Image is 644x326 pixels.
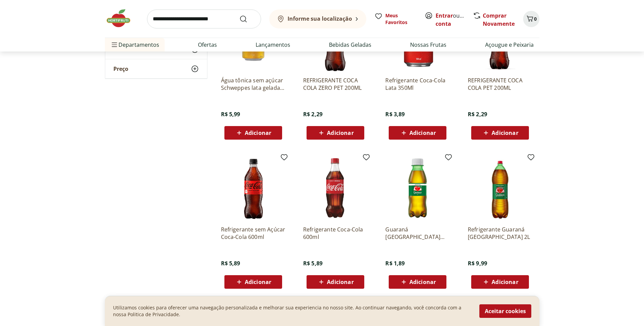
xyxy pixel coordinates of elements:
[269,9,366,28] button: Informe sua localização
[198,41,217,49] a: Ofertas
[534,16,537,22] span: 0
[492,130,518,136] span: Adicionar
[256,41,290,49] a: Lançamentos
[436,12,466,28] span: ou
[385,12,417,26] span: Meus Favoritos
[436,12,473,27] a: Criar conta
[303,226,368,241] a: Refrigerante Coca-Cola 600ml
[385,260,405,267] span: R$ 1,89
[221,156,286,220] img: Refrigerante sem Açúcar Coca-Cola 600ml
[221,110,240,118] span: R$ 5,99
[468,226,532,241] a: Refrigerante Guaraná [GEOGRAPHIC_DATA] 2L
[105,8,139,28] img: Hortifruti
[224,275,282,289] button: Adicionar
[303,156,368,220] img: Refrigerante Coca-Cola 600ml
[485,41,534,49] a: Açougue e Peixaria
[303,110,323,118] span: R$ 2,29
[303,77,368,91] a: REFRIGERANTE COCA COLA ZERO PET 200ML
[245,279,271,285] span: Adicionar
[221,260,240,267] span: R$ 5,89
[113,304,471,318] p: Utilizamos cookies para oferecer uma navegação personalizada e melhorar sua experiencia no nosso ...
[224,126,282,140] button: Adicionar
[409,279,436,285] span: Adicionar
[385,77,450,91] a: Refrigerante Coca-Cola Lata 350Ml
[307,126,364,140] button: Adicionar
[327,130,353,136] span: Adicionar
[468,260,487,267] span: R$ 9,99
[483,12,515,27] a: Comprar Novamente
[471,275,529,289] button: Adicionar
[385,156,450,220] img: Guaraná Antarctica Zero Pet 200ml
[288,15,352,22] b: Informe sua localização
[105,59,207,78] button: Preço
[239,15,256,23] button: Submit Search
[385,226,450,241] a: Guaraná [GEOGRAPHIC_DATA] Zero Pet 200ml
[385,110,405,118] span: R$ 3,89
[389,126,446,140] button: Adicionar
[110,37,159,53] span: Departamentos
[409,130,436,136] span: Adicionar
[110,37,118,53] button: Menu
[523,11,539,27] button: Carrinho
[307,275,364,289] button: Adicionar
[327,279,353,285] span: Adicionar
[147,9,261,28] input: search
[329,41,371,49] a: Bebidas Geladas
[221,226,286,241] a: Refrigerante sem Açúcar Coca-Cola 600ml
[113,65,128,72] span: Preço
[436,12,453,19] a: Entrar
[479,304,531,318] button: Aceitar cookies
[492,279,518,285] span: Adicionar
[410,41,446,49] a: Nossas Frutas
[468,77,532,91] a: REFRIGERANTE COCA COLA PET 200ML
[374,12,417,26] a: Meus Favoritos
[468,110,487,118] span: R$ 2,29
[303,260,323,267] span: R$ 5,89
[245,130,271,136] span: Adicionar
[389,275,446,289] button: Adicionar
[468,156,532,220] img: Refrigerante Guaraná Antarctica 2L
[221,77,286,91] a: Água tônica sem açúcar Schweppes lata gelada 350ml
[471,126,529,140] button: Adicionar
